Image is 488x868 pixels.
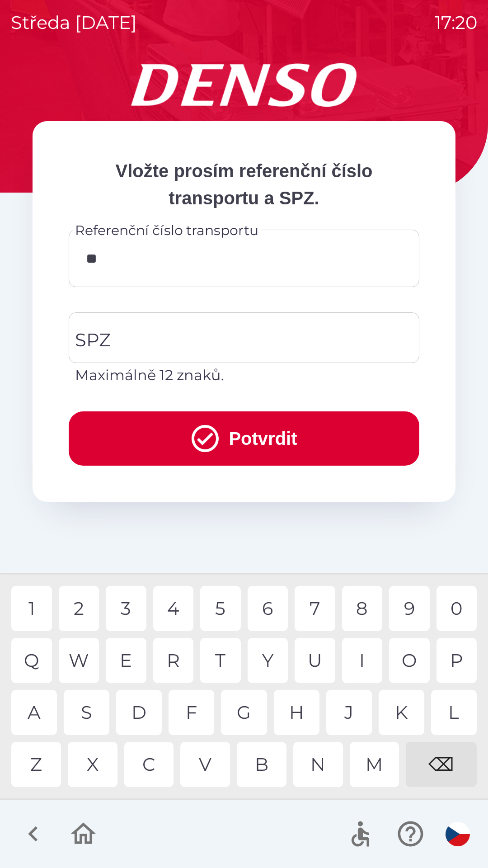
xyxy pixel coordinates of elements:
[75,221,258,240] label: Referenční číslo transportu
[69,157,419,212] p: Vložte prosím referenční číslo transportu a SPZ.
[33,63,455,107] img: Logo
[75,364,413,386] p: Maximálně 12 znaků.
[69,411,419,466] button: Potvrdit
[11,9,137,36] p: středa [DATE]
[435,9,477,36] p: 17:20
[446,822,470,846] img: cs flag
